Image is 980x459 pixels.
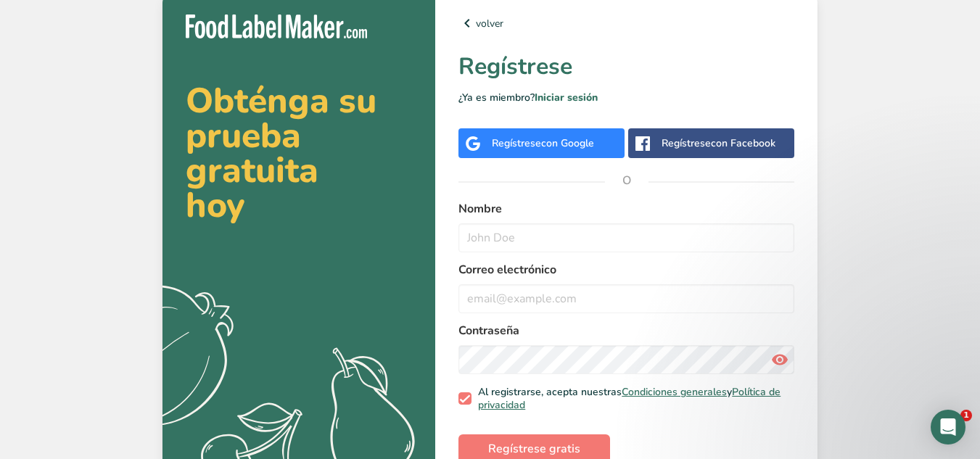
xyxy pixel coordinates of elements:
[605,159,648,202] span: O
[458,223,794,252] input: John Doe
[186,83,412,223] h2: Obténga su prueba gratuita hoy
[960,410,972,421] span: 1
[458,284,794,313] input: email@example.com
[622,385,727,399] a: Condiciones generales
[458,200,794,218] label: Nombre
[492,136,594,151] div: Regístrese
[458,261,794,278] label: Correo electrónico
[931,410,965,444] div: Open Intercom Messenger
[541,136,594,150] span: con Google
[458,15,794,32] a: volver
[472,386,789,411] span: Al registrarse, acepta nuestras y
[488,440,580,458] span: Regístrese gratis
[478,385,781,412] a: Política de privacidad
[458,322,794,339] label: Contraseña
[458,49,794,84] h1: Regístrese
[711,136,775,150] span: con Facebook
[662,136,775,151] div: Regístrese
[186,15,367,38] img: Food Label Maker
[458,90,794,105] p: ¿Ya es miembro?
[535,91,598,104] a: Iniciar sesión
